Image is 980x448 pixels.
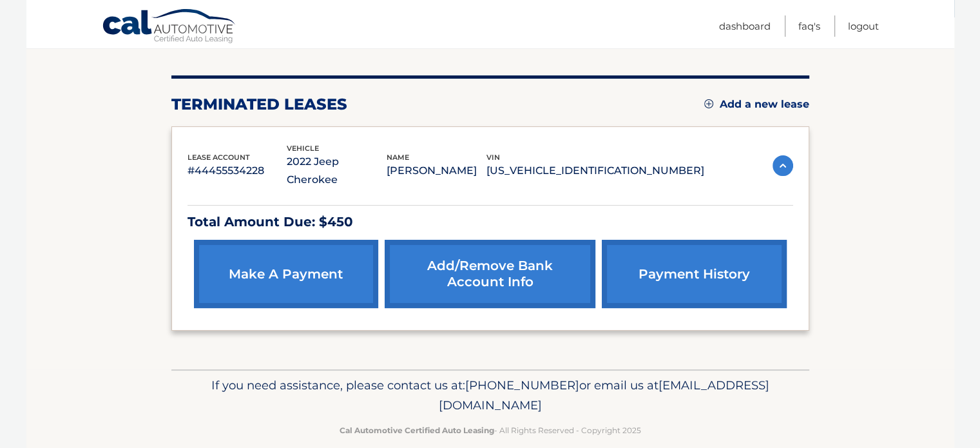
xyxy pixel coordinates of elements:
[340,425,494,435] strong: Cal Automotive Certified Auto Leasing
[180,375,801,416] p: If you need assistance, please contact us at: or email us at
[187,162,287,180] p: #44455534228
[187,211,793,233] p: Total Amount Due: $450
[194,240,378,308] a: make a payment
[848,15,879,37] a: Logout
[387,153,409,162] span: name
[102,8,237,46] a: Cal Automotive
[798,15,820,37] a: FAQ's
[387,162,486,180] p: [PERSON_NAME]
[171,95,347,114] h2: terminated leases
[486,162,704,180] p: [US_VEHICLE_IDENTIFICATION_NUMBER]
[486,153,500,162] span: vin
[180,424,801,437] p: - All Rights Reserved - Copyright 2025
[287,144,319,153] span: vehicle
[704,99,713,108] img: add.svg
[187,153,250,162] span: lease account
[385,240,595,308] a: Add/Remove bank account info
[773,155,793,176] img: accordion-active.svg
[287,153,387,189] p: 2022 Jeep Cherokee
[704,98,809,111] a: Add a new lease
[602,240,786,308] a: payment history
[719,15,771,37] a: Dashboard
[465,378,579,393] span: [PHONE_NUMBER]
